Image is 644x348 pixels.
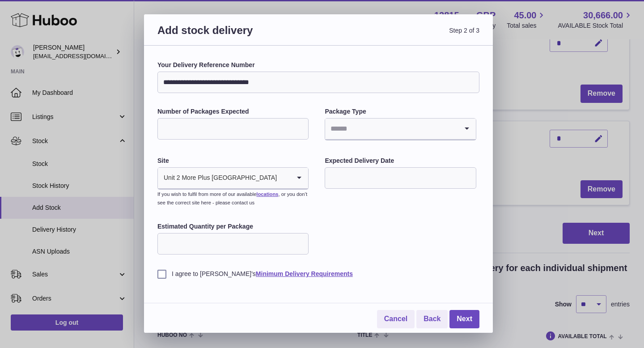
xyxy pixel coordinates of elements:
[325,157,476,165] label: Expected Delivery Date
[158,168,308,189] div: Search for option
[318,23,479,48] span: Step 2 of 3
[377,310,415,328] a: Cancel
[157,107,309,116] label: Number of Packages Expected
[325,107,476,116] label: Package Type
[256,270,353,277] a: Minimum Delivery Requirements
[157,191,307,205] small: If you wish to fulfil from more of our available , or you don’t see the correct site here - pleas...
[256,191,278,197] a: locations
[277,168,290,188] input: Search for option
[325,119,475,140] div: Search for option
[157,157,309,165] label: Site
[157,222,309,231] label: Estimated Quantity per Package
[449,310,479,328] a: Next
[157,23,318,48] h3: Add stock delivery
[157,61,479,69] label: Your Delivery Reference Number
[416,310,448,328] a: Back
[325,119,458,139] input: Search for option
[157,270,479,278] label: I agree to [PERSON_NAME]'s
[158,168,277,188] span: Unit 2 More Plus [GEOGRAPHIC_DATA]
